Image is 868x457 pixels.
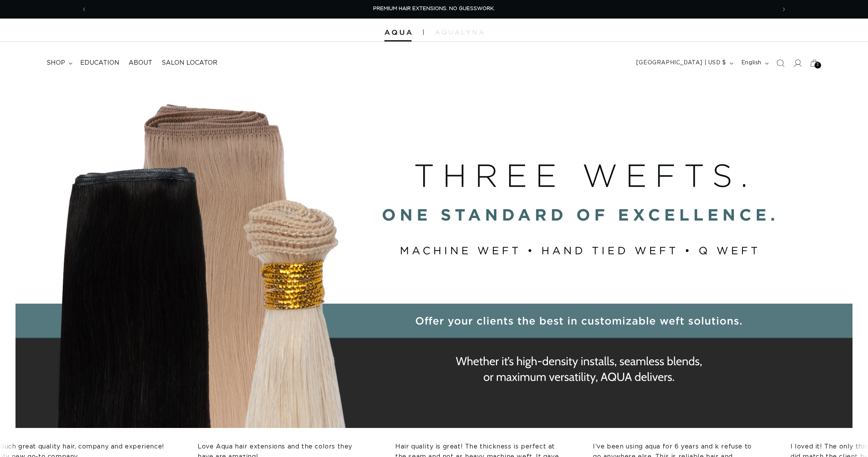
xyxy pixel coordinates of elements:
a: Salon Locator [157,54,222,72]
button: Next announcement [775,2,792,17]
span: Salon Locator [162,59,217,67]
img: aqualyna.com [435,30,484,34]
span: 3 [816,62,819,69]
span: English [741,59,761,67]
span: PREMIUM HAIR EXTENSIONS. NO GUESSWORK. [373,6,495,11]
a: Education [76,54,124,72]
span: About [129,59,152,67]
a: About [124,54,157,72]
span: Education [80,59,119,67]
span: shop [46,59,65,67]
summary: Search [772,55,789,72]
span: [GEOGRAPHIC_DATA] | USD $ [636,59,726,67]
summary: shop [42,54,76,72]
button: Previous announcement [76,2,93,17]
img: Aqua Hair Extensions [384,30,412,35]
button: [GEOGRAPHIC_DATA] | USD $ [632,56,737,70]
button: English [737,56,772,70]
